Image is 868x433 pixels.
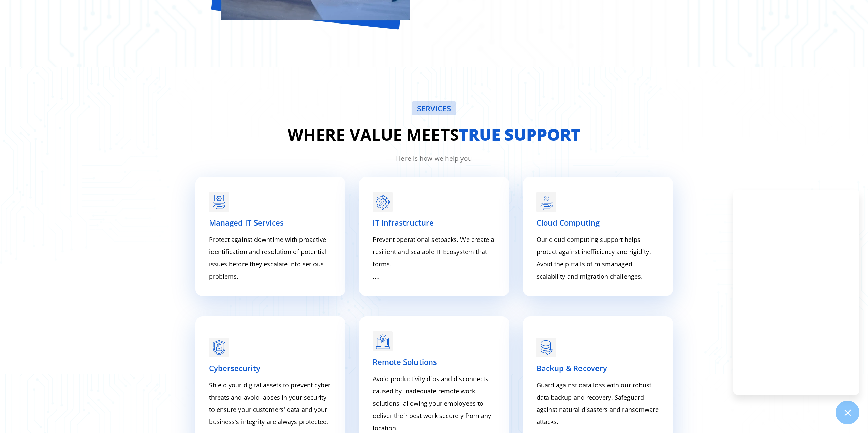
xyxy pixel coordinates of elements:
[373,357,437,367] span: Remote Solutions
[536,217,600,228] span: Cloud Computing
[459,123,580,145] strong: true support
[189,122,680,147] h2: Where value meets
[209,363,260,373] span: Cybersecurity
[373,233,496,282] p: Prevent operational setbacks. We create a resilient and scalable IT Ecosystem that forms. ....
[209,233,332,282] p: Protect against downtime with proactive identification and resolution of potential issues before ...
[209,217,284,228] span: Managed IT Services
[733,190,859,395] iframe: Chatgenie Messenger
[373,217,434,228] span: IT Infrastructure
[417,105,451,112] span: SERVICES
[209,379,332,428] p: Shield your digital assets to prevent cyber threats and avoid lapses in your security to ensure y...
[536,379,659,428] p: Guard against data loss with our robust data backup and recovery. Safeguard against natural disas...
[412,101,456,115] a: SERVICES
[536,233,659,282] p: Our cloud computing support helps protect against inefficiency and rigidity. Avoid the pitfalls o...
[536,363,607,373] span: Backup & Recovery
[189,154,680,164] p: Here is how we help you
